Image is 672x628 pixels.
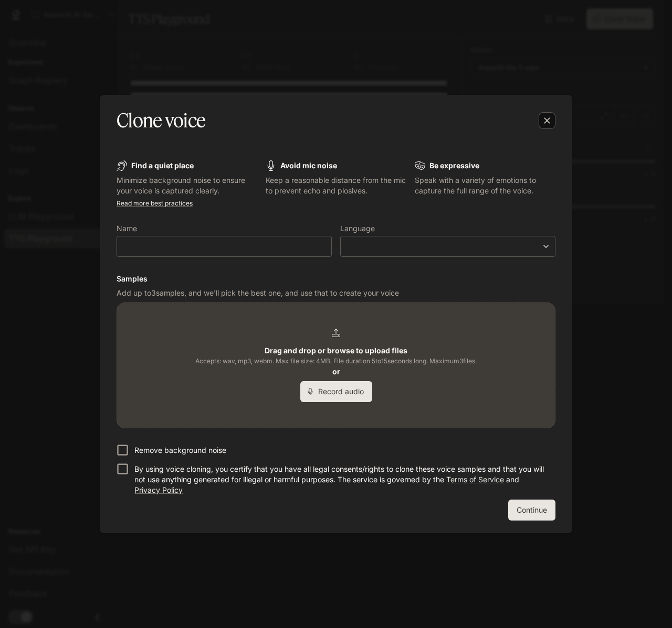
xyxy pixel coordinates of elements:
[195,356,477,366] span: Accepts: wav, mp3, webm. Max file size: 4MB. File duration 5 to 15 seconds long. Maximum 3 files.
[134,485,183,494] a: Privacy Policy
[446,475,504,484] a: Terms of Service
[429,161,479,170] b: Be expressive
[117,288,555,298] p: Add up to 3 samples, and we'll pick the best one, and use that to create your voice
[131,161,194,170] b: Find a quiet place
[265,346,407,355] b: Drag and drop or browse to upload files
[280,161,337,170] b: Avoid mic noise
[266,175,406,196] p: Keep a reasonable distance from the mic to prevent echo and plosives.
[341,241,555,252] div: ​
[117,199,193,207] a: Read more best practices
[332,367,340,376] b: or
[508,500,555,521] button: Continue
[117,175,257,196] p: Minimize background noise to ensure your voice is captured clearly.
[415,175,555,196] p: Speak with a variety of emotions to capture the full range of the voice.
[134,464,547,495] p: By using voice cloning, you certify that you have all legal consents/rights to clone these voice ...
[340,225,375,232] p: Language
[117,274,555,284] h6: Samples
[300,381,372,402] button: Record audio
[117,107,205,134] h5: Clone voice
[134,445,226,456] p: Remove background noise
[117,225,137,232] p: Name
